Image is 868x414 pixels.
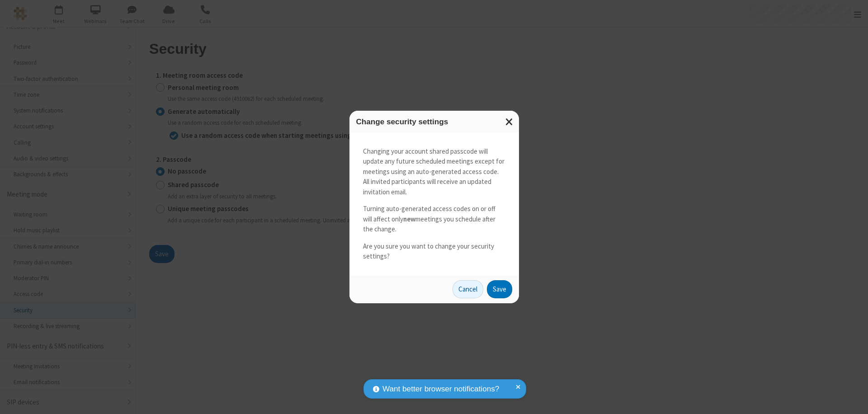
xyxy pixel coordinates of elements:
[500,111,519,133] button: Close modal
[453,280,483,298] button: Cancel
[382,383,499,395] span: Want better browser notifications?
[403,215,415,223] strong: new
[487,280,512,298] button: Save
[363,204,505,235] p: Turning auto-generated access codes on or off will affect only meetings you schedule after the ch...
[363,241,505,262] p: Are you sure you want to change your security settings?
[363,146,505,198] p: Changing your account shared passcode will update any future scheduled meetings except for meetin...
[356,118,512,126] h3: Change security settings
